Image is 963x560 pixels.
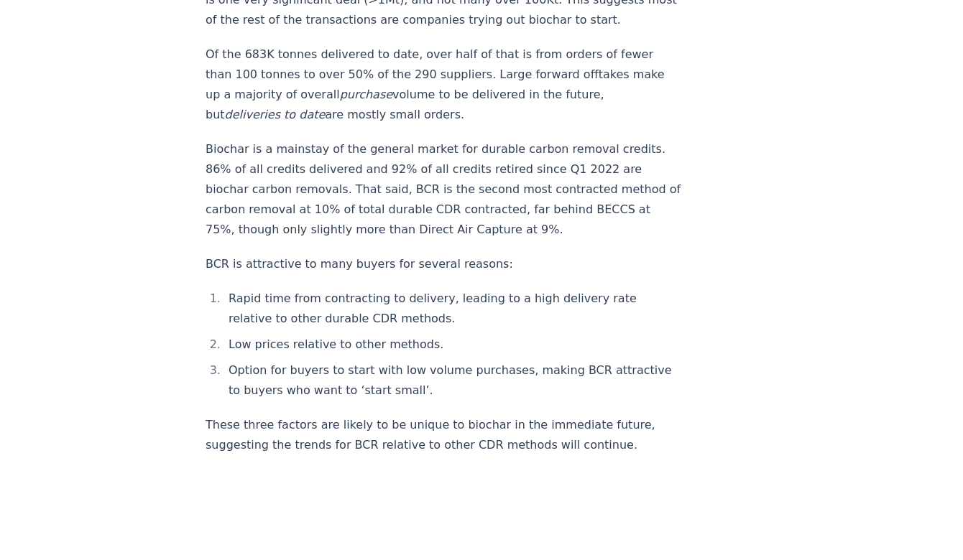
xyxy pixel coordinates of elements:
[206,139,681,240] p: Biochar is a mainstay of the general market for durable carbon removal credits. 86% of all credit...
[284,108,325,121] em: to date
[206,45,681,125] p: Of the 683K tonnes delivered to date, over half of that is from orders of fewer than 100 tonnes t...
[206,254,681,274] p: BCR is attractive to many buyers for several reasons:
[224,335,681,355] li: Low prices relative to other methods.
[224,360,681,401] li: Option for buyers to start with low volume purchases, making BCR attractive to buyers who want to...
[225,108,280,121] em: deliveries
[206,415,681,455] p: These three factors are likely to be unique to biochar in the immediate future, suggesting the tr...
[340,88,392,101] em: purchase
[224,289,681,329] li: Rapid time from contracting to delivery, leading to a high delivery rate relative to other durabl...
